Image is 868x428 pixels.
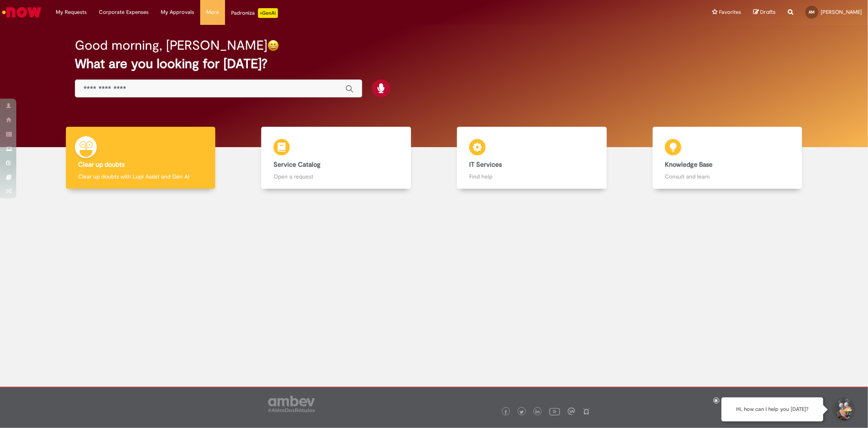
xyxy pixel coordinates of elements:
span: [PERSON_NAME] [821,9,862,15]
p: Consult and learn [665,172,790,181]
img: logo_footer_youtube.png [549,406,560,417]
a: Service Catalog Open a request [238,127,434,189]
span: Corporate Expenses [99,8,149,16]
button: Start Support Conversation [831,397,856,422]
a: Drafts [753,9,776,16]
b: Knowledge Base [665,161,713,169]
span: More [206,8,219,16]
span: AM [809,9,815,15]
img: logo_footer_workplace.png [568,408,575,415]
img: logo_footer_facebook.png [504,410,508,414]
b: Clear up doubts [78,161,125,169]
img: logo_footer_naosei.png [583,408,590,415]
a: Knowledge Base Consult and learn [630,127,825,189]
p: +GenAi [258,8,278,18]
span: My Requests [56,8,87,16]
b: Service Catalog [273,161,321,169]
div: Padroniza [231,8,278,18]
p: Clear up doubts with Lupi Assist and Gen AI [78,172,203,181]
h2: Good morning, [PERSON_NAME] [75,38,267,53]
h2: What are you looking for [DATE]? [75,57,793,71]
img: ServiceNow [1,4,43,20]
span: Drafts [760,8,776,16]
b: IT Services [469,161,502,169]
img: happy-face.png [267,40,279,51]
a: Clear up doubts Clear up doubts with Lupi Assist and Gen AI [43,127,238,189]
p: Open a request [273,172,399,181]
a: IT Services Find help [434,127,630,189]
img: logo_footer_twitter.png [520,410,524,414]
img: logo_footer_linkedin.png [536,410,540,415]
span: Favorites [719,8,741,16]
p: Find help [469,172,595,181]
div: Hi, how can I help you [DATE]? [722,397,823,421]
span: My Approvals [161,8,194,16]
img: logo_footer_ambev_rotulo_gray.png [268,396,315,412]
